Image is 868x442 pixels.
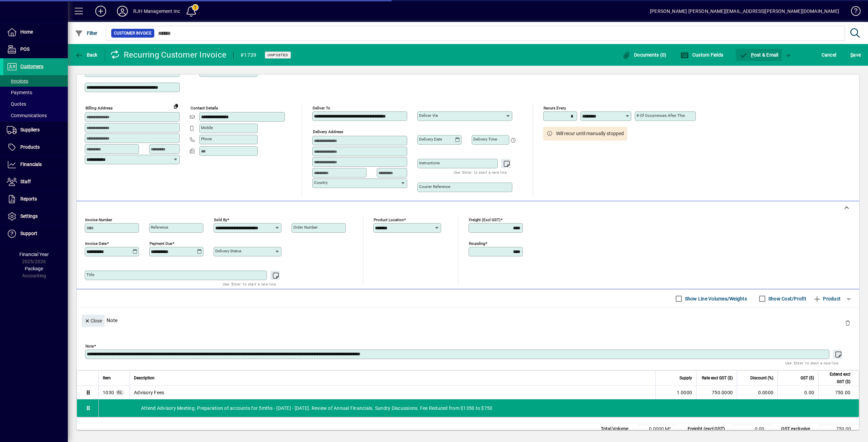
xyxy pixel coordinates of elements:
[112,5,133,17] button: Profile
[99,399,859,417] div: Attend Advisory Meeting. Preparation of accounts for 5mths - [DATE] - [DATE]. Review of Annual Fi...
[73,27,99,39] button: Filter
[3,191,68,208] a: Reports
[732,425,772,433] td: 0.00
[810,293,844,305] button: Product
[469,241,485,246] mat-label: Rounding
[3,75,68,87] a: Invoices
[454,168,507,176] mat-hint: Use 'Enter' to start a new line
[850,52,853,58] span: S
[20,213,38,219] span: Settings
[20,46,29,52] span: POS
[3,24,68,41] a: Home
[621,49,668,61] button: Documents (0)
[7,113,47,118] span: Communications
[677,389,692,396] span: 1.0000
[636,113,685,118] mat-label: # of occurrences after this
[3,173,68,190] a: Staff
[215,249,241,253] mat-label: Delivery status
[701,389,733,396] div: 750.0000
[849,49,863,61] button: Save
[3,41,68,58] a: POS
[684,295,747,302] label: Show Line Volumes/Weights
[134,374,155,382] span: Description
[840,315,856,331] button: Delete
[110,49,227,60] div: Recurring Customer Invoice
[684,425,732,433] td: Freight (excl GST)
[20,162,42,167] span: Financials
[20,29,33,35] span: Home
[117,391,122,394] span: GL
[20,144,40,150] span: Products
[777,386,818,399] td: 0.00
[544,106,566,110] mat-label: Recurs every
[314,180,328,185] mat-label: Country
[650,6,839,17] div: [PERSON_NAME] [PERSON_NAME][EMAIL_ADDRESS][PERSON_NAME][DOMAIN_NAME]
[850,49,861,60] span: ave
[20,196,37,202] span: Reports
[223,280,276,288] mat-hint: Use 'Enter' to start a new line
[736,49,782,61] button: Post & Email
[778,425,818,433] td: GST exclusive
[80,317,106,323] app-page-header-button: Close
[801,374,814,382] span: GST ($)
[3,156,68,173] a: Financials
[737,386,777,399] td: 0.0000
[846,1,860,23] a: Knowledge Base
[597,425,638,433] td: Total Volume
[751,52,754,58] span: P
[3,208,68,225] a: Settings
[114,30,152,37] span: Customer Invoice
[151,225,168,230] mat-label: Reference
[20,64,43,69] span: Customers
[201,136,212,141] mat-label: Phone
[3,98,68,110] a: Quotes
[103,374,111,382] span: Item
[419,184,450,189] mat-label: Courier Reference
[20,127,40,132] span: Suppliers
[90,5,112,17] button: Add
[293,225,318,230] mat-label: Order number
[419,161,440,165] mat-label: Instructions
[419,113,438,118] mat-label: Deliver via
[240,50,256,61] div: #1739
[3,225,68,242] a: Support
[469,217,500,222] mat-label: Freight (excl GST)
[150,241,172,246] mat-label: Payment due
[85,344,94,349] mat-label: Note
[3,139,68,156] a: Products
[680,52,723,58] span: Custom Fields
[133,6,180,17] div: RJH Management Inc
[19,252,49,257] span: Financial Year
[820,49,838,61] button: Cancel
[77,308,859,333] div: Note
[7,78,28,84] span: Invoices
[3,87,68,98] a: Payments
[679,49,725,61] button: Custom Fields
[86,272,94,277] mat-label: Title
[103,389,114,396] span: Advisory Fees
[556,130,624,137] span: Will recur until manually stopped
[85,217,112,222] mat-label: Invoice number
[785,359,839,367] mat-hint: Use 'Enter' to start a new line
[419,137,442,142] mat-label: Delivery date
[374,217,404,222] mat-label: Product location
[818,425,859,433] td: 750.00
[201,125,213,130] mat-label: Mobile
[702,374,733,382] span: Rate excl GST ($)
[767,295,806,302] label: Show Cost/Profit
[20,231,37,236] span: Support
[25,266,43,271] span: Package
[85,241,107,246] mat-label: Invoice date
[134,389,164,396] span: Advisory Fees
[73,49,99,61] button: Back
[750,374,773,382] span: Discount (%)
[313,106,330,110] mat-label: Deliver To
[840,320,856,326] app-page-header-button: Delete
[813,293,841,304] span: Product
[268,53,288,57] span: Unposted
[3,122,68,139] a: Suppliers
[473,137,497,142] mat-label: Delivery time
[623,52,667,58] span: Documents (0)
[739,52,778,58] span: ost & Email
[82,315,105,327] button: Close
